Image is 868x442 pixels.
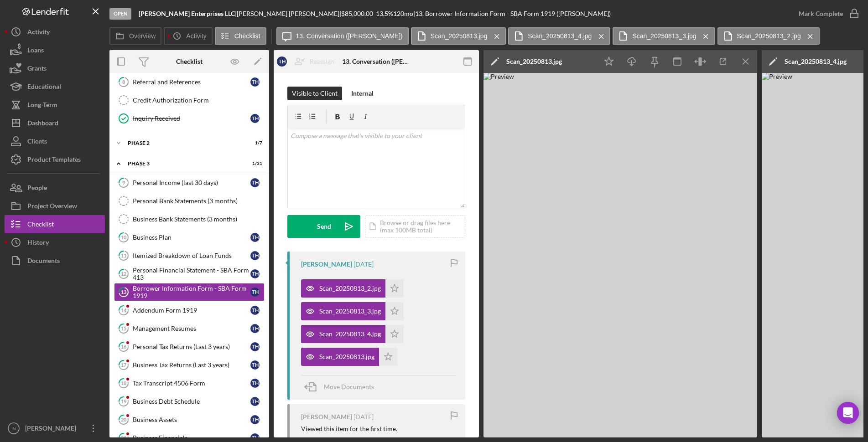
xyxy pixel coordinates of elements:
[5,41,105,59] button: Loans
[5,23,105,41] button: Activity
[413,10,611,17] div: | 13. Borrower Information Form - SBA Form 1919 ([PERSON_NAME])
[27,132,47,153] div: Clients
[301,425,397,432] div: Viewed this item for the first time.
[250,360,260,370] div: T H
[353,413,374,421] time: 2025-08-13 21:12
[164,27,212,45] button: Activity
[250,288,260,297] div: T H
[128,140,239,146] div: Phase 2
[508,27,610,45] button: Scan_20250813_4.jpg
[246,161,262,166] div: 1 / 31
[23,419,82,440] div: [PERSON_NAME]
[133,285,250,299] div: Borrower Information Form - SBA Form 1919
[319,353,374,360] div: Scan_20250813.jpg
[483,73,757,437] img: Preview
[27,59,47,80] div: Grants
[121,252,126,258] tspan: 11
[5,114,105,132] button: Dashboard
[133,416,250,423] div: Business Assets
[114,356,265,374] a: 17Business Tax Returns (Last 3 years)TH
[114,411,265,429] a: 20Business AssetsTH
[27,41,44,62] div: Loans
[347,87,378,100] button: Internal
[393,10,413,17] div: 120 mo
[121,380,126,386] tspan: 18
[133,197,264,205] div: Personal Bank Statements (3 months)
[133,361,250,369] div: Business Tax Returns (Last 3 years)
[717,27,820,45] button: Scan_20250813_2.jpg
[353,261,374,268] time: 2025-08-13 21:25
[121,344,127,349] tspan: 16
[133,78,250,86] div: Referral and References
[324,383,374,391] span: Move Documents
[139,10,237,17] div: |
[129,32,156,40] label: Overview
[296,32,403,40] label: 13. Conversation ([PERSON_NAME])
[133,307,250,314] div: Addendum Form 1919
[27,96,57,116] div: Long-Term
[301,375,383,398] button: Move Documents
[109,27,161,45] button: Overview
[250,178,260,187] div: T H
[785,58,847,65] div: Scan_20250813_4.jpg
[122,180,125,185] tspan: 9
[246,140,262,146] div: 1 / 7
[613,27,715,45] button: Scan_20250813_3.jpg
[276,27,409,45] button: 13. Conversation ([PERSON_NAME])
[133,267,250,281] div: Personal Financial Statement - SBA Form 413
[133,234,250,241] div: Business Plan
[528,32,592,40] label: Scan_20250813_4.jpg
[411,27,506,45] button: Scan_20250813.jpg
[376,10,393,17] div: 13.5 %
[27,179,47,199] div: People
[27,252,60,272] div: Documents
[121,362,127,368] tspan: 17
[737,32,801,40] label: Scan_20250813_2.jpg
[121,416,127,422] tspan: 20
[250,251,260,260] div: T H
[114,91,265,109] a: Credit Authorization Form
[114,192,265,210] a: Personal Bank Statements (3 months)
[122,79,125,85] tspan: 8
[319,308,381,315] div: Scan_20250813_3.jpg
[351,87,374,100] div: Internal
[121,325,126,331] tspan: 15
[5,179,105,197] a: People
[128,161,239,166] div: Phase 3
[186,32,206,40] label: Activity
[139,10,235,17] b: [PERSON_NAME] Enterprises LLC
[114,247,265,265] a: 11Itemized Breakdown of Loan FundsTH
[114,338,265,356] a: 16Personal Tax Returns (Last 3 years)TH
[5,132,105,150] button: Clients
[287,215,360,238] button: Send
[272,52,343,71] button: THReassign
[114,374,265,392] a: 18Tax Transcript 4506 FormTH
[176,58,203,65] div: Checklist
[133,343,250,350] div: Personal Tax Returns (Last 3 years)
[215,27,266,45] button: Checklist
[341,10,376,17] div: $85,000.00
[287,87,342,100] button: Visible to Client
[250,114,260,123] div: T H
[250,306,260,315] div: T H
[5,96,105,114] a: Long-Term
[5,233,105,252] button: History
[301,348,397,366] button: Scan_20250813.jpg
[237,10,341,17] div: [PERSON_NAME] [PERSON_NAME] |
[133,380,250,387] div: Tax Transcript 4506 Form
[5,59,105,77] button: Grants
[27,233,49,254] div: History
[301,325,404,343] button: Scan_20250813_4.jpg
[5,150,105,169] button: Product Templates
[319,330,381,338] div: Scan_20250813_4.jpg
[133,325,250,332] div: Management Resumes
[114,174,265,192] a: 9Personal Income (last 30 days)TH
[5,419,105,437] button: IN[PERSON_NAME]
[5,197,105,215] button: Project Overview
[319,285,381,292] div: Scan_20250813_2.jpg
[5,215,105,233] button: Checklist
